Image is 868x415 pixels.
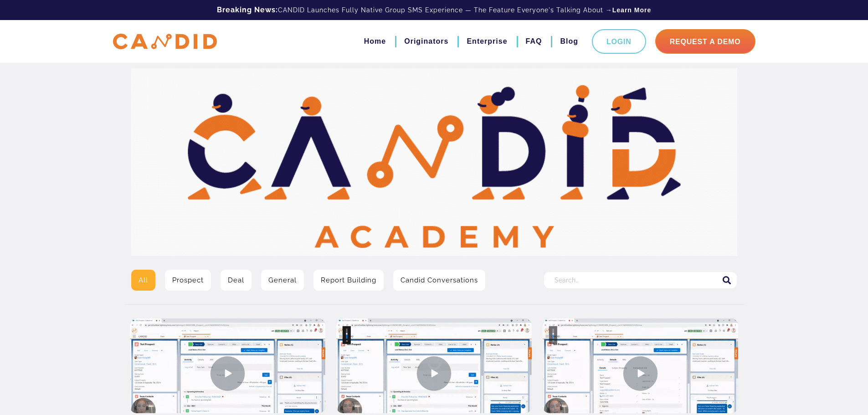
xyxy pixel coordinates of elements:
a: Learn More [612,5,651,15]
b: Breaking News: [217,5,278,14]
img: CANDID APP [113,34,217,50]
a: Home [364,34,386,49]
a: Candid Conversations [393,270,485,291]
a: Deal [221,270,252,291]
a: Enterprise [467,34,507,49]
a: Prospect [165,270,211,291]
a: Request A Demo [655,29,755,54]
a: Originators [404,34,448,49]
a: Report Building [313,270,384,291]
a: Blog [560,34,578,49]
a: FAQ [526,34,542,49]
a: General [261,270,304,291]
img: Video Library Hero [131,68,737,256]
a: All [131,270,155,291]
a: Login [592,29,646,54]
